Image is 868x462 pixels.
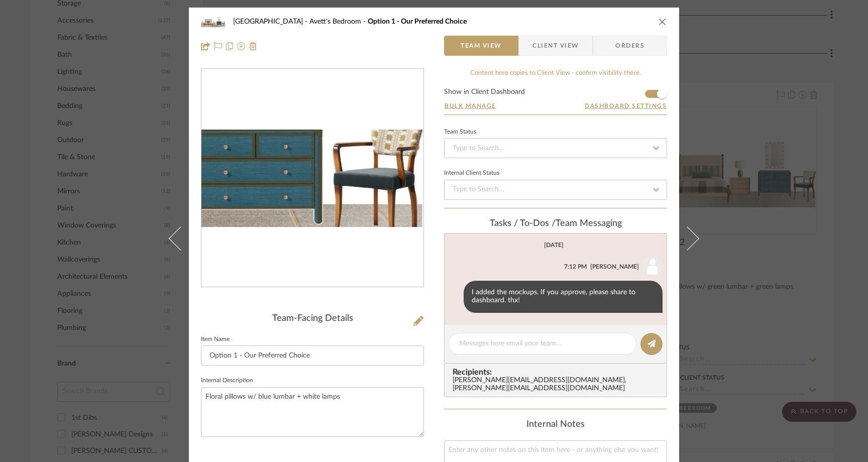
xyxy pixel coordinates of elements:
[453,368,663,377] span: Recipients:
[444,171,499,176] div: Internal Client Status
[201,130,423,227] img: 63ed08e9-bf51-4a53-8395-6cb864665182_436x436.jpg
[201,130,423,227] div: 0
[233,18,309,25] span: [GEOGRAPHIC_DATA]
[444,218,667,229] div: team Messaging
[564,262,587,271] div: 7:12 PM
[584,101,667,110] button: Dashboard Settings
[201,378,253,383] label: Internal Description
[604,36,656,56] span: Orders
[201,313,424,324] div: Team-Facing Details
[464,281,663,313] div: I added the mockups. If you approve, please share to dashboard. thx!
[309,18,368,25] span: Avett's Bedroom
[201,345,424,366] input: Enter Item Name
[249,42,257,50] img: Remove from project
[490,219,556,228] span: Tasks / To-Dos /
[444,101,497,110] button: Bulk Manage
[444,180,667,200] input: Type to Search…
[544,242,564,249] div: [DATE]
[658,17,667,26] button: close
[201,337,230,342] label: Item Name
[453,377,663,393] div: [PERSON_NAME][EMAIL_ADDRESS][DOMAIN_NAME] , [PERSON_NAME][EMAIL_ADDRESS][DOMAIN_NAME]
[444,419,667,430] div: Internal Notes
[201,12,225,32] img: 63ed08e9-bf51-4a53-8395-6cb864665182_48x40.jpg
[532,36,579,56] span: Client View
[444,68,667,78] div: Content here copies to Client View - confirm visibility there.
[461,36,502,56] span: Team View
[444,138,667,158] input: Type to Search…
[642,257,663,277] img: user_avatar.png
[368,18,467,25] span: Option 1 - Our Preferred Choice
[590,262,639,271] div: [PERSON_NAME]
[444,130,476,135] div: Team Status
